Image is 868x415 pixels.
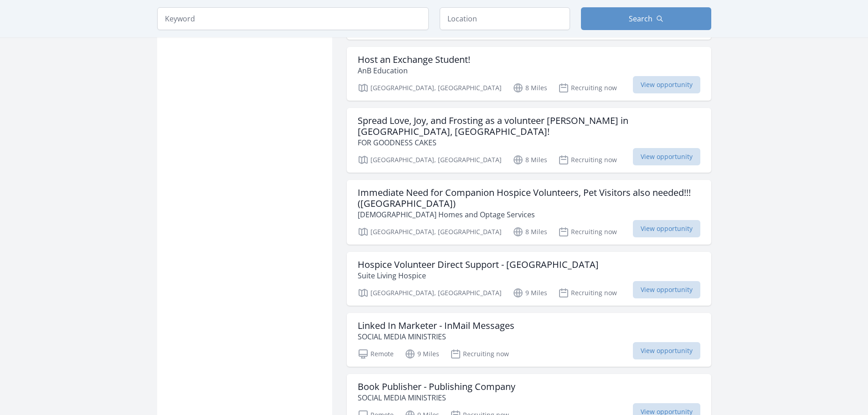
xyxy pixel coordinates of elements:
[358,137,700,148] p: FOR GOODNESS CAKES
[347,47,711,101] a: Host an Exchange Student! AnB Education [GEOGRAPHIC_DATA], [GEOGRAPHIC_DATA] 8 Miles Recruiting n...
[358,82,502,93] p: [GEOGRAPHIC_DATA], [GEOGRAPHIC_DATA]
[633,148,700,165] span: View opportunity
[358,65,470,76] p: AnB Education
[581,7,711,30] button: Search
[358,392,515,403] p: SOCIAL MEDIA MINISTRIES
[558,287,617,298] p: Recruiting now
[513,287,547,298] p: 9 Miles
[358,187,700,209] h3: Immediate Need for Companion Hospice Volunteers, Pet Visitors also needed!!! ([GEOGRAPHIC_DATA])
[358,270,599,281] p: Suite Living Hospice
[358,320,514,331] h3: Linked In Marketer - InMail Messages
[358,115,700,137] h3: Spread Love, Joy, and Frosting as a volunteer [PERSON_NAME] in [GEOGRAPHIC_DATA], [GEOGRAPHIC_DATA]!
[633,342,700,359] span: View opportunity
[358,154,502,165] p: [GEOGRAPHIC_DATA], [GEOGRAPHIC_DATA]
[633,281,700,298] span: View opportunity
[358,348,394,359] p: Remote
[358,287,502,298] p: [GEOGRAPHIC_DATA], [GEOGRAPHIC_DATA]
[347,252,711,306] a: Hospice Volunteer Direct Support - [GEOGRAPHIC_DATA] Suite Living Hospice [GEOGRAPHIC_DATA], [GEO...
[558,82,617,93] p: Recruiting now
[513,82,547,93] p: 8 Miles
[358,381,515,392] h3: Book Publisher - Publishing Company
[558,154,617,165] p: Recruiting now
[358,259,599,270] h3: Hospice Volunteer Direct Support - [GEOGRAPHIC_DATA]
[450,348,509,359] p: Recruiting now
[358,209,700,220] p: [DEMOGRAPHIC_DATA] Homes and Optage Services
[558,226,617,237] p: Recruiting now
[347,180,711,245] a: Immediate Need for Companion Hospice Volunteers, Pet Visitors also needed!!! ([GEOGRAPHIC_DATA]) ...
[157,7,429,30] input: Keyword
[633,76,700,93] span: View opportunity
[633,220,700,237] span: View opportunity
[405,348,439,359] p: 9 Miles
[513,154,547,165] p: 8 Miles
[513,226,547,237] p: 8 Miles
[347,313,711,367] a: Linked In Marketer - InMail Messages SOCIAL MEDIA MINISTRIES Remote 9 Miles Recruiting now View o...
[358,226,502,237] p: [GEOGRAPHIC_DATA], [GEOGRAPHIC_DATA]
[347,108,711,173] a: Spread Love, Joy, and Frosting as a volunteer [PERSON_NAME] in [GEOGRAPHIC_DATA], [GEOGRAPHIC_DAT...
[358,331,514,342] p: SOCIAL MEDIA MINISTRIES
[629,13,652,24] span: Search
[358,54,470,65] h3: Host an Exchange Student!
[440,7,570,30] input: Location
